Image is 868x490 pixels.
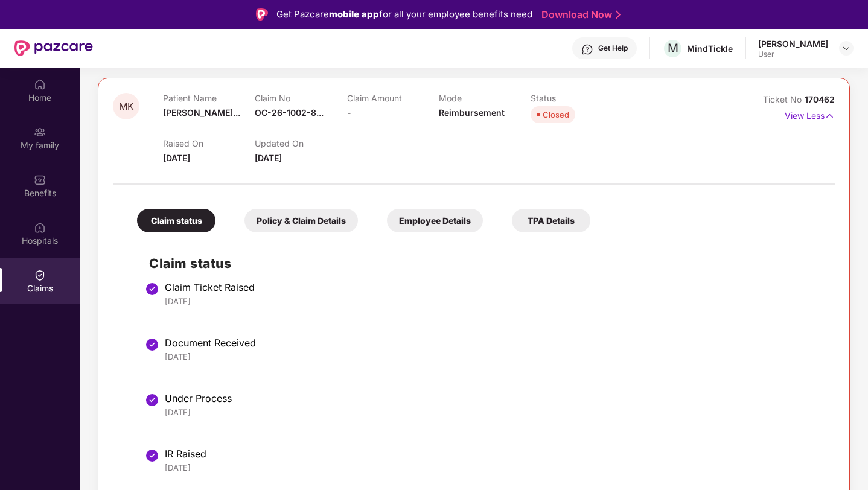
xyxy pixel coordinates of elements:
div: TPA Details [512,209,590,232]
p: View Less [785,106,835,122]
div: Get Pazcare for all your employee benefits need [276,7,532,22]
img: svg+xml;base64,PHN2ZyBpZD0iSG9zcGl0YWxzIiB4bWxucz0iaHR0cDovL3d3dy53My5vcmcvMjAwMC9zdmciIHdpZHRoPS... [34,221,46,234]
a: Download Now [541,8,617,21]
img: svg+xml;base64,PHN2ZyBpZD0iQ2xhaW0iIHhtbG5zPSJodHRwOi8vd3d3LnczLm9yZy8yMDAwL3N2ZyIgd2lkdGg9IjIwIi... [34,269,46,281]
span: Ticket No [763,94,805,104]
img: svg+xml;base64,PHN2ZyBpZD0iQmVuZWZpdHMiIHhtbG5zPSJodHRwOi8vd3d3LnczLm9yZy8yMDAwL3N2ZyIgd2lkdGg9Ij... [34,174,46,186]
div: Under Process [165,392,823,404]
div: [DATE] [165,407,823,418]
img: svg+xml;base64,PHN2ZyBpZD0iRHJvcGRvd24tMzJ4MzIiIHhtbG5zPSJodHRwOi8vd3d3LnczLm9yZy8yMDAwL3N2ZyIgd2... [841,43,851,53]
img: svg+xml;base64,PHN2ZyB3aWR0aD0iMjAiIGhlaWdodD0iMjAiIHZpZXdCb3g9IjAgMCAyMCAyMCIgZmlsbD0ibm9uZSIgeG... [34,126,46,138]
img: svg+xml;base64,PHN2ZyBpZD0iU3RlcC1Eb25lLTMyeDMyIiB4bWxucz0iaHR0cDovL3d3dy53My5vcmcvMjAwMC9zdmciIH... [145,448,159,463]
div: Claim status [137,209,215,232]
span: M [668,41,678,56]
img: svg+xml;base64,PHN2ZyBpZD0iSG9tZSIgeG1sbnM9Imh0dHA6Ly93d3cudzMub3JnLzIwMDAvc3ZnIiB3aWR0aD0iMjAiIG... [34,78,46,91]
span: 170462 [805,94,835,104]
h2: Claim status [149,253,823,273]
p: Claim Amount [347,93,439,103]
div: IR Raised [165,448,823,460]
img: Stroke [616,8,621,21]
img: svg+xml;base64,PHN2ZyBpZD0iU3RlcC1Eb25lLTMyeDMyIiB4bWxucz0iaHR0cDovL3d3dy53My5vcmcvMjAwMC9zdmciIH... [145,393,159,407]
div: Employee Details [387,209,483,232]
p: Claim No [255,93,346,103]
p: Updated On [255,138,346,148]
span: - [347,107,351,118]
img: svg+xml;base64,PHN2ZyBpZD0iU3RlcC1Eb25lLTMyeDMyIiB4bWxucz0iaHR0cDovL3d3dy53My5vcmcvMjAwMC9zdmciIH... [145,337,159,352]
img: Logo [256,8,268,21]
span: [DATE] [255,153,282,163]
p: Raised On [163,138,255,148]
div: Policy & Claim Details [244,209,358,232]
div: [DATE] [165,462,823,473]
p: Patient Name [163,93,255,103]
span: [DATE] [163,153,190,163]
span: [PERSON_NAME]... [163,107,240,118]
div: User [758,49,828,59]
p: Mode [439,93,531,103]
div: Claim Ticket Raised [165,281,823,293]
span: Reimbursement [439,107,505,118]
strong: mobile app [329,8,379,20]
span: OC-26-1002-8... [255,107,324,118]
div: [DATE] [165,351,823,362]
p: Status [531,93,622,103]
div: Document Received [165,337,823,349]
div: [DATE] [165,296,823,307]
span: MK [119,101,134,112]
img: svg+xml;base64,PHN2ZyBpZD0iSGVscC0zMngzMiIgeG1sbnM9Imh0dHA6Ly93d3cudzMub3JnLzIwMDAvc3ZnIiB3aWR0aD... [581,43,593,56]
div: [PERSON_NAME] [758,38,828,49]
img: svg+xml;base64,PHN2ZyBpZD0iU3RlcC1Eb25lLTMyeDMyIiB4bWxucz0iaHR0cDovL3d3dy53My5vcmcvMjAwMC9zdmciIH... [145,282,159,296]
img: New Pazcare Logo [14,40,93,56]
div: Get Help [598,43,628,53]
div: Closed [543,109,569,121]
img: svg+xml;base64,PHN2ZyB4bWxucz0iaHR0cDovL3d3dy53My5vcmcvMjAwMC9zdmciIHdpZHRoPSIxNyIgaGVpZ2h0PSIxNy... [825,109,835,122]
div: MindTickle [687,43,733,54]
